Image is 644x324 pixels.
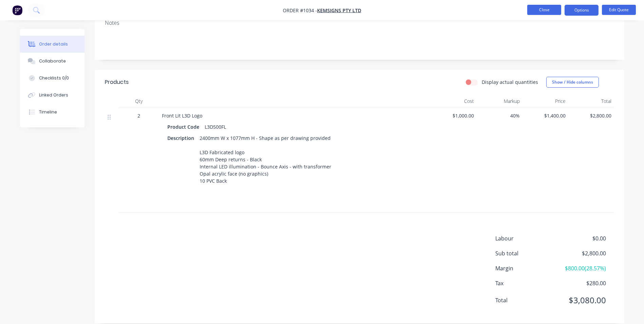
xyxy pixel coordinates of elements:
[568,94,614,108] div: Total
[20,36,85,53] button: Order details
[39,109,57,115] div: Timeline
[105,78,129,86] div: Products
[546,77,599,88] button: Show / Hide columns
[20,70,85,87] button: Checklists 0/0
[555,279,606,287] span: $280.00
[555,249,606,257] span: $2,800.00
[39,58,66,64] div: Collaborate
[482,78,538,86] label: Display actual quantities
[202,122,229,132] div: L3D500FL
[197,133,334,186] div: 2400mm W x 1077mm H - Shape as per drawing provided L3D Fabricated logo 60mm Deep returns - Black...
[167,122,202,132] div: Product Code
[39,92,68,98] div: Linked Orders
[479,112,520,119] span: 40%
[105,20,614,26] div: Notes
[39,41,68,47] div: Order details
[571,112,611,119] span: $2,800.00
[527,5,561,15] button: Close
[477,94,522,108] div: Markup
[20,87,85,104] button: Linked Orders
[495,249,556,257] span: Sub total
[565,5,599,16] button: Options
[20,104,85,121] button: Timeline
[39,75,69,81] div: Checklists 0/0
[525,112,566,119] span: $1,400.00
[167,133,197,143] div: Description
[602,5,636,15] button: Edit Quote
[317,7,361,14] a: Kemsigns Pty Ltd
[495,264,556,272] span: Margin
[555,264,606,272] span: $800.00 ( 28.57 %)
[555,294,606,306] span: $3,080.00
[162,112,202,119] span: Front Lit L3D Logo
[12,5,22,15] img: Factory
[434,112,474,119] span: $1,000.00
[118,94,159,108] div: Qty
[137,112,140,119] span: 2
[495,234,556,242] span: Labour
[431,94,477,108] div: Cost
[555,234,606,242] span: $0.00
[522,94,568,108] div: Price
[20,53,85,70] button: Collaborate
[283,7,317,14] span: Order #1034 -
[495,296,556,304] span: Total
[495,279,556,287] span: Tax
